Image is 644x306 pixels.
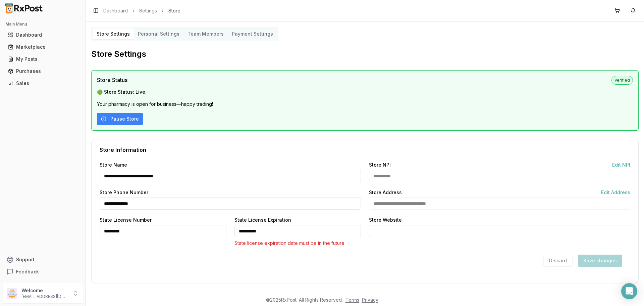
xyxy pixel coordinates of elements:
[234,240,361,247] p: State license expiration date must be in the future
[21,294,68,299] p: [EMAIL_ADDRESS][DOMAIN_NAME]
[100,147,630,152] div: Store Information
[228,29,277,39] button: Payment Settings
[100,190,148,195] label: Store Phone Number
[97,113,143,125] button: Pause Store
[362,297,378,303] a: Privacy
[3,266,83,278] button: Feedback
[5,21,80,27] h2: Main Menu
[234,218,291,222] label: State License Expiration
[8,68,77,75] div: Purchases
[369,218,402,222] label: Store Website
[168,7,180,14] span: Store
[103,7,128,14] a: Dashboard
[5,41,80,53] a: Marketplace
[91,49,639,59] h2: Store Settings
[611,76,633,85] span: Verified
[3,254,83,266] button: Support
[183,29,228,39] button: Team Members
[8,32,77,38] div: Dashboard
[621,283,637,299] div: Open Intercom Messenger
[3,30,83,40] button: Dashboard
[5,65,80,77] a: Purchases
[134,29,183,39] button: Personal Settings
[3,3,46,13] img: RxPost Logo
[16,268,39,275] span: Feedback
[139,7,157,14] a: Settings
[103,7,180,14] nav: breadcrumb
[7,288,17,299] img: User avatar
[5,29,80,41] a: Dashboard
[100,218,152,222] label: State License Number
[345,297,359,303] a: Terms
[5,77,80,89] a: Sales
[97,76,127,84] span: Store Status
[369,190,402,195] label: Store Address
[3,42,83,52] button: Marketplace
[3,54,83,64] button: My Posts
[97,89,633,95] p: 🟢 Store Status: Live.
[5,53,80,65] a: My Posts
[8,56,77,62] div: My Posts
[97,101,633,107] p: Your pharmacy is open for business—happy trading!
[8,80,77,87] div: Sales
[369,163,391,167] label: Store NPI
[100,163,127,167] label: Store Name
[93,29,134,39] button: Store Settings
[3,66,83,77] button: Purchases
[21,287,68,294] p: Welcome
[3,78,83,89] button: Sales
[8,44,77,50] div: Marketplace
